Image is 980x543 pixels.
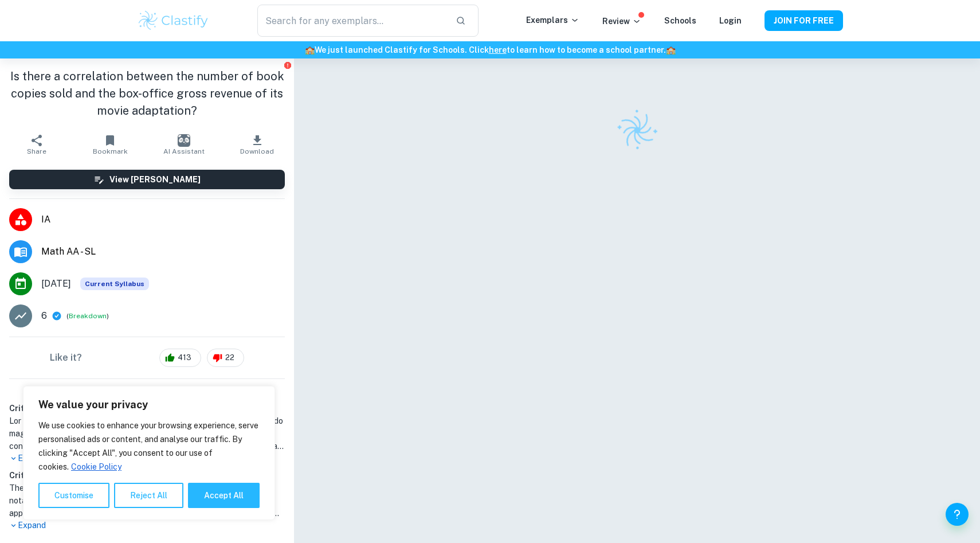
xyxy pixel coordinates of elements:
[38,398,260,412] p: We value your privacy
[240,147,274,155] span: Download
[137,9,210,32] img: Clastify logo
[70,462,122,472] a: Cookie Policy
[9,469,285,482] h6: Criterion B [ 3 / 4 ]:
[69,311,107,321] button: Breakdown
[602,15,641,28] p: Review
[73,128,147,161] button: Bookmark
[41,213,285,226] span: IA
[664,16,696,25] a: Schools
[80,278,149,290] div: This exemplar is based on the current syllabus. Feel free to refer to it for inspiration/ideas wh...
[109,173,201,186] h6: View [PERSON_NAME]
[9,482,285,519] h1: The student consistently and correctly uses correct mathematical notation, symbols, and terminolo...
[41,277,71,291] span: [DATE]
[207,349,244,367] div: 22
[159,349,201,367] div: 413
[9,452,285,464] p: Expand
[23,386,275,520] div: We value your privacy
[9,402,285,415] h6: Criterion A [ 3 / 4 ]:
[9,68,285,119] h1: Is there a correlation between the number of book copies sold and the box-office gross revenue of...
[9,519,285,532] p: Expand
[526,14,579,26] p: Exemplars
[66,311,109,322] span: ( )
[283,61,292,69] button: Report issue
[305,45,315,54] span: 🏫
[489,45,507,54] a: here
[27,147,46,155] span: Share
[5,384,289,397] h6: Examiner's summary
[178,134,190,147] img: AI Assistant
[666,45,676,54] span: 🏫
[38,419,260,474] p: We use cookies to enhance your browsing experience, serve personalised ads or content, and analys...
[719,16,742,25] a: Login
[80,278,149,290] span: Current Syllabus
[114,483,183,508] button: Reject All
[41,309,47,323] p: 6
[41,245,285,259] span: Math AA - SL
[221,128,294,161] button: Download
[2,44,978,56] h6: We just launched Clastify for Schools. Click to learn how to become a school partner.
[765,10,843,31] button: JOIN FOR FREE
[9,170,285,189] button: View [PERSON_NAME]
[171,352,198,364] span: 413
[93,147,128,155] span: Bookmark
[50,351,82,365] h6: Like it?
[257,5,446,37] input: Search for any exemplars...
[219,352,241,364] span: 22
[38,483,109,508] button: Customise
[946,503,969,526] button: Help and Feedback
[147,128,221,161] button: AI Assistant
[188,483,260,508] button: Accept All
[163,147,205,155] span: AI Assistant
[609,102,665,159] img: Clastify logo
[9,415,285,452] h1: Lor ipsumdo sit ametconsecte adipisc elits doei temp incididu, utlaboree do magnaaliquae, admi ve...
